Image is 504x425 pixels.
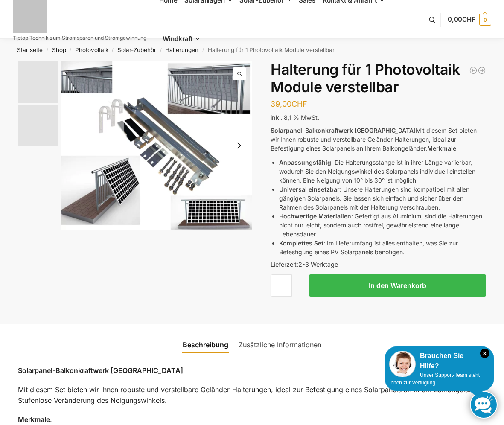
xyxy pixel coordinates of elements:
[479,14,491,26] span: 0
[230,137,248,154] button: Next slide
[389,372,480,386] span: Unser Support-Team steht Ihnen zur Verfügung
[18,61,58,103] img: Aufstaenderung-Balkonkraftwerk_713x
[462,15,475,23] span: CHF
[291,99,307,108] span: CHF
[271,61,486,96] h1: Halterung für 1 Photovoltaik Module verstellbar
[279,158,486,185] li: : Die Halterungsstange ist in ihrer Länge variierbar, wodurch Sie den Neigungswinkel des Solarpan...
[156,47,165,54] span: /
[279,239,323,247] strong: Komplettes Set
[271,99,307,108] bdi: 39,00
[271,126,486,153] p: Mit diesem Set bieten wir Ihnen robuste und verstellbare Geländer-Halterungen, ideal zur Befestig...
[52,47,66,53] a: Shop
[279,185,486,212] li: : Unsere Halterungen sind kompatibel mit allen gängigen Solarpanels. Sie lassen sich einfach und ...
[43,47,52,54] span: /
[269,302,488,303] iframe: Secure payment input frame
[271,114,319,121] span: inkl. 8,1 % MwSt.
[271,274,292,297] input: Produktmenge
[13,35,146,41] p: Tiptop Technik zum Stromsparen und Stromgewinnung
[18,105,58,146] img: Halterung-Balkonkraftwerk
[389,351,416,377] img: Customer service
[61,61,252,230] a: Aufstaenderung Balkonkraftwerk 713xAufstaenderung
[66,47,75,54] span: /
[478,66,486,75] a: Halterung für 2 Photovoltaikmodule verstellbar
[75,47,108,53] a: Photovoltaik
[17,47,43,53] a: Startseite
[448,7,491,32] a: 0,00CHF 0
[309,274,486,297] button: In den Warenkorb
[427,145,456,152] strong: Merkmale
[448,15,475,23] span: 0,00
[117,47,156,53] a: Solar-Zubehör
[279,212,351,220] strong: Hochwertige Materialien
[279,159,331,166] strong: Anpassungsfähig
[178,335,233,355] a: Beschreibung
[18,415,50,424] strong: Merkmale
[279,212,486,239] li: : Gefertigt aus Aluminium, sind die Halterungen nicht nur leicht, sondern auch rostfrei, gewährle...
[480,349,489,358] i: Schließen
[163,35,192,43] span: Windkraft
[389,351,489,371] div: Brauchen Sie Hilfe?
[159,20,204,58] a: Windkraft
[108,47,117,54] span: /
[469,66,478,75] a: Universal Halterung für Balkon, Wand, Dach
[18,366,183,375] strong: Solarpanel-Balkonkraftwerk [GEOGRAPHIC_DATA]
[271,261,338,268] span: Lieferzeit:
[61,61,252,230] img: Aufstaenderung-Balkonkraftwerk_713x
[18,384,486,406] p: Mit diesem Set bieten wir Ihnen robuste und verstellbare Geländer-Halterungen, ideal zur Befestig...
[271,127,416,134] strong: Solarpanel-Balkonkraftwerk [GEOGRAPHIC_DATA]
[298,261,338,268] span: 2-3 Werktage
[233,335,326,355] a: Zusätzliche Informationen
[279,186,340,193] strong: Universal einsetzbar
[279,239,486,256] li: : Im Lieferumfang ist alles enthalten, was Sie zur Befestigung eines PV Solarpanels benötigen.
